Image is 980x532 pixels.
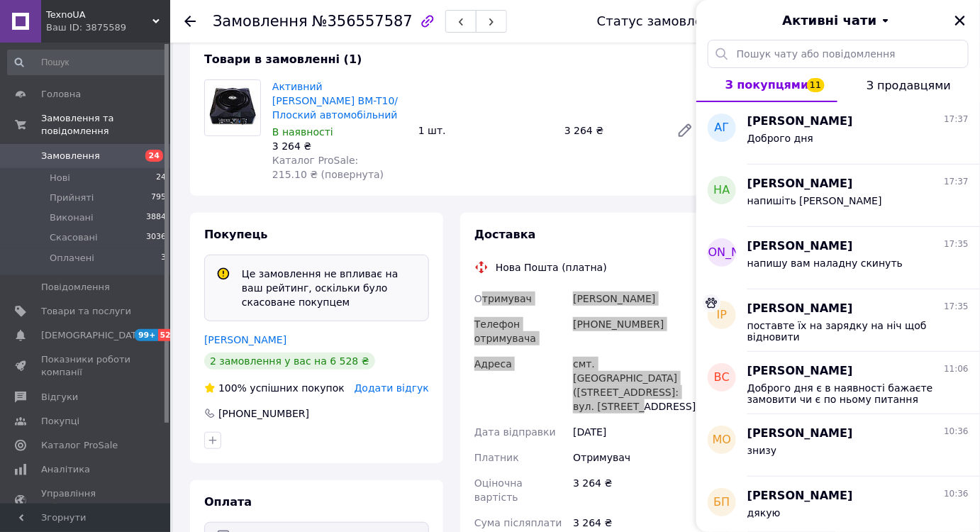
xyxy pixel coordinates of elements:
div: Нова Пошта (платна) [492,260,611,275]
a: Редагувати [671,116,699,145]
span: Отримувач [474,293,532,304]
span: Доброго дня є в наявності бажаєте замовити чи є по ньому питання [747,382,949,405]
span: БП [713,494,730,511]
span: Показники роботи компанії [41,353,131,379]
button: аг[PERSON_NAME]17:37Доброго дня [696,102,980,165]
span: напишіть [PERSON_NAME] [747,195,882,206]
span: ВС [714,370,730,386]
span: поставте їх на зарядку на ніч щоб відновити [747,320,949,343]
span: Доброго дня [747,133,813,144]
span: [PERSON_NAME] [747,363,853,379]
span: 3884 [146,211,166,224]
div: Це замовлення не впливає на ваш рейтинг, оскільки було скасоване покупцем [236,267,423,309]
span: знизу [747,445,776,456]
div: 3 264 ₴ [570,470,702,510]
span: МО [713,432,731,448]
span: [PERSON_NAME] [747,426,853,442]
span: 99+ [135,329,158,341]
span: [PERSON_NAME] [747,176,853,192]
span: [PERSON_NAME] [747,301,853,317]
span: Активні чати [782,11,876,30]
div: смт. [GEOGRAPHIC_DATA] ([STREET_ADDRESS]: вул. [STREET_ADDRESS] [570,351,702,419]
button: ВС[PERSON_NAME]11:06Доброго дня є в наявності бажаєте замовити чи є по ньому питання [696,352,980,414]
div: успішних покупок [204,381,345,395]
div: Повернутися назад [184,14,196,28]
span: З покупцями [725,78,809,92]
span: 100% [218,382,247,394]
span: Адреса [474,358,512,370]
span: [PERSON_NAME] [747,238,853,255]
span: Управління сайтом [41,487,131,513]
div: Ваш ID: 3875589 [46,21,170,34]
button: МО[PERSON_NAME]10:36знизу [696,414,980,477]
input: Пошук [7,50,167,75]
div: 3 264 ₴ [272,139,407,153]
span: 10:36 [944,426,969,438]
span: Замовлення [41,150,100,162]
span: Нові [50,172,70,184]
div: Статус замовлення [597,14,728,28]
span: Виконані [50,211,94,224]
span: Оплачені [50,252,94,265]
span: [DEMOGRAPHIC_DATA] [41,329,146,342]
span: №356557587 [312,13,413,30]
div: 2 замовлення у вас на 6 528 ₴ [204,353,375,370]
span: Покупці [41,415,79,428]
span: [PERSON_NAME] [747,488,853,504]
span: Відгуки [41,391,78,404]
button: З покупцями11 [696,68,837,102]
span: [PERSON_NAME] [747,113,853,130]
span: Замовлення та повідомлення [41,112,170,138]
span: Покупець [204,228,268,241]
span: Каталог ProSale [41,439,118,452]
div: [PERSON_NAME] [570,286,702,311]
span: Головна [41,88,81,101]
span: ІР [717,307,727,323]
span: 52 [158,329,174,341]
span: Дата відправки [474,426,556,438]
span: Телефон отримувача [474,318,536,344]
span: 17:35 [944,301,969,313]
button: НА[PERSON_NAME]17:37напишіть [PERSON_NAME] [696,165,980,227]
span: Доставка [474,228,536,241]
span: 795 [151,192,166,204]
button: ІР[PERSON_NAME]17:35поставте їх на зарядку на ніч щоб відновити [696,289,980,352]
button: З продавцями [837,68,980,102]
span: Скасовані [50,231,98,244]
span: напишу вам наладну скинуть [747,257,903,269]
span: Прийняті [50,192,94,204]
a: [PERSON_NAME] [204,334,286,345]
div: 3 264 ₴ [559,121,665,140]
span: 10:36 [944,488,969,500]
a: Активний [PERSON_NAME] BM-T10/Плоский автомобільний [272,81,398,121]
div: [PHONE_NUMBER] [217,406,311,421]
span: Аналітика [41,463,90,476]
span: 3036 [146,231,166,244]
span: 24 [145,150,163,162]
div: Отримувач [570,445,702,470]
span: 17:37 [944,176,969,188]
span: З продавцями [867,79,951,92]
button: Активні чати [736,11,940,30]
span: Додати відгук [355,382,429,394]
span: дякую [747,507,781,519]
span: В наявності [272,126,333,138]
span: TexnoUA [46,9,152,21]
span: Замовлення [213,13,308,30]
div: 1 шт. [413,121,559,140]
span: Оплата [204,495,252,509]
div: [PHONE_NUMBER] [570,311,702,351]
span: 3 [161,252,166,265]
span: Оціночна вартість [474,477,523,503]
button: Закрити [952,12,969,29]
span: 11 [807,78,825,92]
span: Сума післяплати [474,517,562,528]
span: Платник [474,452,519,463]
span: Каталог ProSale: 215.10 ₴ (повернута) [272,155,384,180]
span: 17:37 [944,113,969,126]
span: 17:35 [944,238,969,250]
div: [DATE] [570,419,702,445]
span: Товари та послуги [41,305,131,318]
span: [PERSON_NAME] [675,245,769,261]
input: Пошук чату або повідомлення [708,40,969,68]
